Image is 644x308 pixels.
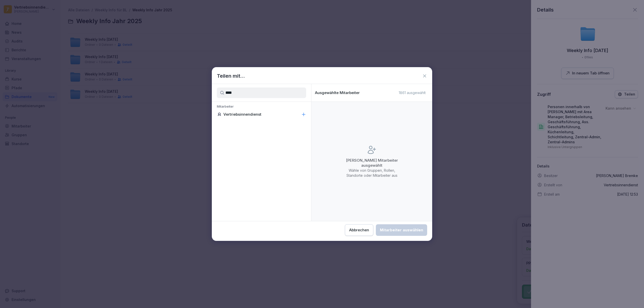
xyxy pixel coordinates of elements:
p: 1861 ausgewählt [399,91,426,95]
button: Mitarbeiter auswählen [376,224,427,236]
p: Mitarbeiter [212,104,311,110]
p: Ausgewählte Mitarbeiter [315,91,360,95]
div: Mitarbeiter auswählen [380,227,423,233]
p: Vertriebsinnendienst [223,112,261,117]
h1: Teilen mit... [217,72,245,80]
p: [PERSON_NAME] Mitarbeiter ausgewählt [342,158,402,168]
button: Abbrechen [345,224,373,236]
p: Wähle von Gruppen, Rollen, Standorte oder Mitarbeiter aus [342,168,402,178]
div: Abbrechen [349,227,369,233]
